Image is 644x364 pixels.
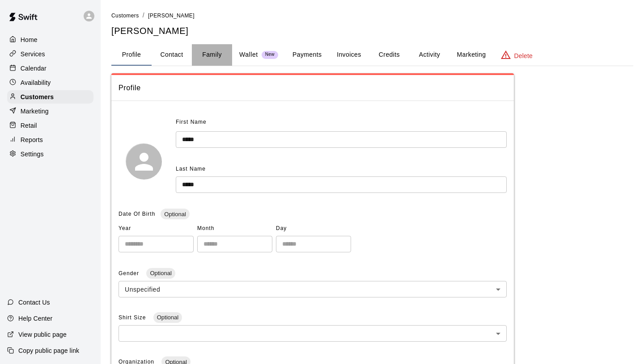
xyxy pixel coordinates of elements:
[111,13,139,19] span: Customers
[119,82,507,94] span: Profile
[197,222,272,236] span: Month
[119,314,148,321] span: Shirt Size
[153,314,182,321] span: Optional
[176,115,207,130] span: First Name
[192,44,232,66] button: Family
[7,133,93,146] a: Reports
[111,44,152,66] button: Profile
[239,50,258,59] p: Wallet
[329,44,369,66] button: Invoices
[7,62,93,75] a: Calendar
[18,346,79,355] p: Copy public page link
[7,105,93,118] a: Marketing
[119,222,194,236] span: Year
[18,330,67,339] p: View public page
[18,298,50,307] p: Contact Us
[111,12,139,19] a: Customers
[7,76,93,89] a: Availability
[449,44,493,66] button: Marketing
[21,64,47,73] p: Calendar
[111,25,633,37] h5: [PERSON_NAME]
[21,35,38,44] p: Home
[111,44,633,66] div: basic tabs example
[146,270,175,276] span: Optional
[21,78,51,87] p: Availability
[514,51,533,60] p: Delete
[7,119,93,132] a: Retail
[21,92,54,101] p: Customers
[18,314,52,323] p: Help Center
[262,52,278,58] span: New
[7,147,93,161] a: Settings
[21,150,44,159] p: Settings
[7,90,93,104] a: Customers
[7,33,93,46] a: Home
[285,44,329,66] button: Payments
[161,211,189,218] span: Optional
[152,44,192,66] button: Contact
[7,47,93,61] a: Services
[119,281,507,297] div: Unspecified
[276,222,351,236] span: Day
[21,107,49,116] p: Marketing
[21,50,45,59] p: Services
[119,270,141,276] span: Gender
[143,11,144,20] li: /
[409,44,449,66] button: Activity
[148,13,195,19] span: [PERSON_NAME]
[21,121,37,130] p: Retail
[369,44,409,66] button: Credits
[119,211,155,217] span: Date Of Birth
[176,166,206,172] span: Last Name
[111,11,633,21] nav: breadcrumb
[21,135,43,144] p: Reports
